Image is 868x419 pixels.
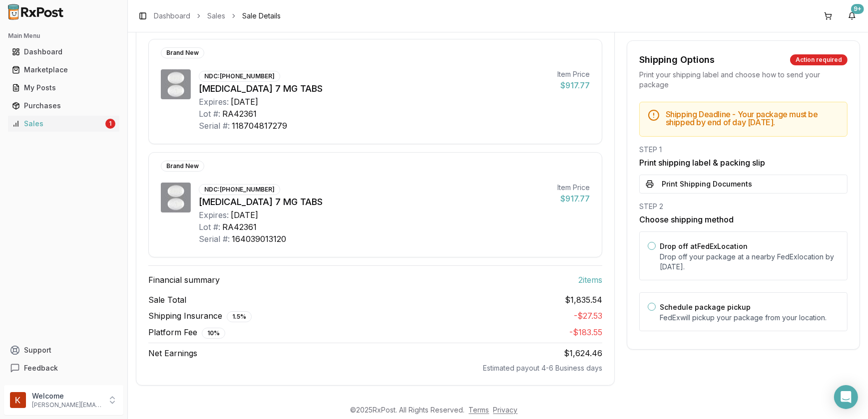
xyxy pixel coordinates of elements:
button: Feedback [4,359,123,377]
a: Sales1 [8,115,119,133]
div: Item Price [557,69,590,79]
div: My Posts [12,83,115,93]
button: Purchases [4,98,123,114]
div: Estimated payout 4-6 Business days [148,363,602,373]
div: 164039013120 [232,233,286,245]
p: Welcome [32,391,101,401]
span: Sale Total [148,294,186,306]
div: Sales [12,119,103,129]
div: RA42361 [222,108,257,120]
span: 2 item s [578,274,602,286]
h2: Main Menu [8,32,119,40]
div: RA42361 [222,221,257,233]
button: Dashboard [4,44,123,60]
div: [DATE] [231,96,258,108]
span: Financial summary [148,274,220,286]
span: $1,624.46 [564,348,602,358]
div: STEP 2 [639,202,848,211]
nav: breadcrumb [154,11,281,21]
h3: Choose shipping method [639,213,848,225]
a: Marketplace [8,61,119,79]
button: Marketplace [4,62,123,78]
a: Sales [207,11,225,21]
span: Feedback [24,363,58,373]
button: My Posts [4,80,123,96]
a: Privacy [493,406,518,414]
div: Expires: [199,96,229,108]
span: $1,835.54 [565,294,602,306]
button: Print Shipping Documents [639,175,848,194]
div: $917.77 [557,193,590,205]
div: NDC: [PHONE_NUMBER] [199,184,280,195]
span: - $27.53 [574,311,602,321]
span: Platform Fee [148,326,225,339]
p: Drop off your package at a nearby FedEx location by [DATE] . [660,252,839,272]
div: Print your shipping label and choose how to send your package [639,70,848,90]
img: Rybelsus 7 MG TABS [161,69,191,99]
div: Dashboard [12,47,115,57]
a: Dashboard [154,11,190,21]
div: Brand New [161,161,204,172]
div: STEP 1 [639,145,848,155]
div: 1.5 % [227,311,252,322]
div: 1 [105,119,115,129]
h5: Shipping Deadline - Your package must be shipped by end of day [DATE] . [666,110,839,126]
img: User avatar [10,392,26,408]
div: [MEDICAL_DATA] 7 MG TABS [199,82,549,96]
div: Open Intercom Messenger [834,385,858,409]
button: Support [4,341,123,359]
div: Expires: [199,209,229,221]
div: Lot #: [199,221,220,233]
span: Sale Details [242,11,281,21]
div: [MEDICAL_DATA] 7 MG TABS [199,195,549,209]
div: 10 % [202,328,225,339]
div: Lot #: [199,108,220,120]
a: Dashboard [8,43,119,61]
img: RxPost Logo [4,4,68,20]
p: [PERSON_NAME][EMAIL_ADDRESS][DOMAIN_NAME] [32,401,101,409]
div: $917.77 [557,79,590,91]
p: FedEx will pickup your package from your location. [660,313,839,323]
span: Net Earnings [148,347,197,359]
div: 118704817279 [232,120,287,132]
div: Serial #: [199,233,230,245]
label: Drop off at FedEx Location [660,242,748,250]
div: Serial #: [199,120,230,132]
div: Marketplace [12,65,115,75]
span: Shipping Insurance [148,310,252,322]
div: Purchases [12,101,115,111]
button: Sales1 [4,116,123,132]
h3: Print shipping label & packing slip [639,157,848,169]
label: Schedule package pickup [660,303,751,311]
div: NDC: [PHONE_NUMBER] [199,71,280,82]
a: Purchases [8,97,119,115]
div: Shipping Options [639,53,715,67]
div: [DATE] [231,209,258,221]
span: - $183.55 [569,327,602,337]
a: My Posts [8,79,119,97]
div: 9+ [851,4,864,14]
img: Rybelsus 7 MG TABS [161,183,191,212]
div: Item Price [557,183,590,193]
div: Action required [790,54,848,65]
div: Brand New [161,47,204,58]
button: 9+ [844,8,860,24]
a: Terms [469,406,489,414]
